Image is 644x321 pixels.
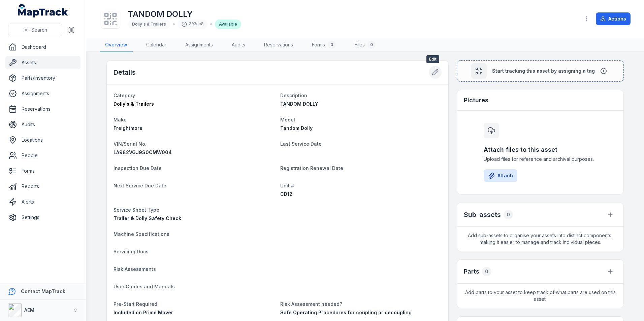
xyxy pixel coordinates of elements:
span: Inspection Due Date [114,165,162,171]
span: Servicing Docs [114,249,149,254]
span: Category [114,93,135,98]
a: Audits [226,38,251,52]
h2: Details [114,68,136,77]
span: Pre-Start Required [114,301,157,307]
span: Tandom Dolly [280,125,313,131]
a: Reservations [5,102,80,116]
a: Assets [5,56,80,69]
a: Dashboard [5,40,80,54]
div: Available [215,20,241,29]
span: Risk Assessments [114,266,156,272]
div: 0 [367,41,376,49]
button: Actions [596,12,631,25]
strong: Contact MapTrack [21,288,65,294]
a: Reservations [259,38,298,52]
span: Trailer & Dolly Safety Check [114,215,181,221]
div: 0 [328,41,336,49]
span: Last Service Date [280,141,322,147]
span: Safe Operating Procedures for coupling or decoupling [280,310,412,315]
span: Next Service Due Date [114,183,166,188]
span: LA982VGJ9S0CMW004 [114,149,172,155]
span: Search [31,27,47,33]
span: Dolly's & Trailers [132,22,166,27]
span: Unit # [280,183,294,188]
a: Overview [100,38,133,52]
h2: Sub-assets [464,210,501,219]
a: Assignments [5,87,80,100]
span: Edit [426,55,439,63]
h3: Parts [464,267,479,276]
span: Add parts to your asset to keep track of what parts are used on this asset. [457,284,623,308]
h3: Attach files to this asset [484,145,597,154]
span: VIN/Serial No. [114,141,147,147]
span: Included on Prime Mover [114,310,173,315]
span: Upload files for reference and archival purposes. [484,156,597,163]
span: Freightmore [114,125,142,131]
a: MapTrack [18,4,68,17]
a: People [5,149,80,162]
a: Forms [5,164,80,178]
a: Reports [5,180,80,193]
span: User Guides and Manuals [114,284,175,289]
span: CD12 [280,191,292,197]
div: 0 [504,210,513,219]
a: Calendar [141,38,172,52]
span: Machine Specifications [114,231,169,237]
a: Assignments [180,38,218,52]
span: Dolly's & Trailers [114,101,154,107]
a: Alerts [5,195,80,209]
a: Forms0 [307,38,341,52]
a: Audits [5,118,80,131]
span: Start tracking this asset by assigning a tag [492,68,595,74]
a: Files0 [349,38,381,52]
a: Parts/Inventory [5,71,80,85]
a: Settings [5,211,80,224]
a: Locations [5,133,80,147]
button: Search [8,24,62,36]
span: Description [280,93,307,98]
span: Service Sheet Type [114,207,159,213]
span: Risk Assessment needed? [280,301,342,307]
span: Registration Renewal Date [280,165,343,171]
h3: Pictures [464,96,488,105]
button: Start tracking this asset by assigning a tag [457,60,624,82]
strong: AEM [24,307,34,313]
span: Model [280,117,295,122]
span: Make [114,117,127,122]
span: Add sub-assets to organise your assets into distinct components, making it easier to manage and t... [457,227,623,251]
div: 303dc8 [178,20,207,29]
h1: TANDOM DOLLY [128,9,241,20]
div: 0 [482,267,491,276]
button: Attach [484,169,517,182]
span: TANDOM DOLLY [280,101,318,107]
